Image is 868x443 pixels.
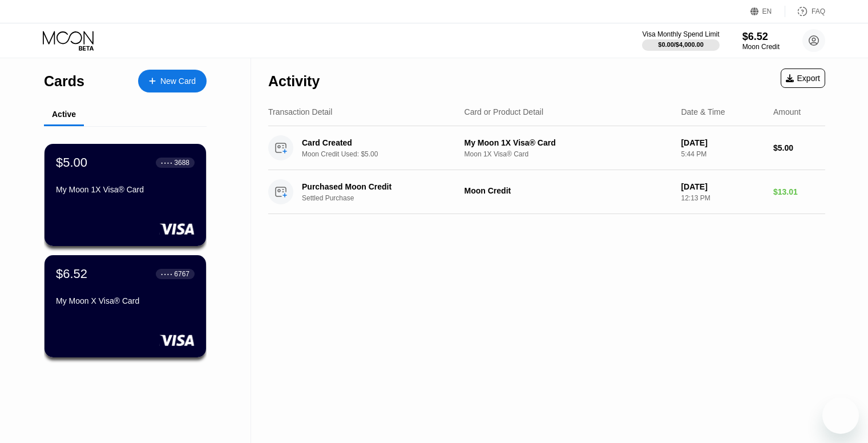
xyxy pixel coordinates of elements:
div: My Moon 1X Visa® Card [56,185,195,194]
div: $0.00 / $4,000.00 [658,41,704,48]
div: $6.52Moon Credit [742,31,780,51]
div: EN [750,6,785,17]
div: Export [786,74,820,83]
div: $6.52 [56,267,87,281]
div: [DATE] [681,138,764,147]
div: New Card [138,70,207,92]
div: Amount [773,107,801,116]
div: New Card [160,76,196,86]
div: $13.01 [773,187,825,196]
iframe: Button to launch messaging window [822,397,859,434]
div: Moon Credit [742,43,780,51]
div: My Moon X Visa® Card [56,296,195,305]
div: Activity [268,73,320,90]
div: Active [52,110,76,119]
div: FAQ [785,6,825,17]
div: $6.52 [742,31,780,43]
div: 3688 [174,159,189,167]
div: Cards [44,73,84,90]
div: $5.00● ● ● ●3688My Moon 1X Visa® Card [45,144,206,246]
div: [DATE] [681,182,764,191]
div: Transaction Detail [268,107,332,116]
div: Card CreatedMoon Credit Used: $5.00My Moon 1X Visa® CardMoon 1X Visa® Card[DATE]5:44 PM$5.00 [268,126,825,170]
div: $5.00 [773,143,825,152]
div: $5.00 [56,155,87,170]
div: Visa Monthly Spend Limit [642,30,719,38]
div: Card Created [302,138,458,147]
div: EN [762,7,772,15]
div: Settled Purchase [302,194,470,202]
div: Card or Product Detail [465,107,544,116]
div: Moon 1X Visa® Card [465,150,672,158]
div: 12:13 PM [681,194,764,202]
div: My Moon 1X Visa® Card [465,138,672,147]
div: 6767 [174,270,189,278]
div: ● ● ● ● [161,161,172,164]
div: Date & Time [681,107,725,116]
div: FAQ [812,7,825,15]
div: ● ● ● ● [161,272,172,276]
div: Moon Credit Used: $5.00 [302,150,470,158]
div: $6.52● ● ● ●6767My Moon X Visa® Card [45,255,206,357]
div: Export [781,69,825,88]
div: Visa Monthly Spend Limit$0.00/$4,000.00 [642,30,719,51]
div: Purchased Moon CreditSettled PurchaseMoon Credit[DATE]12:13 PM$13.01 [268,170,825,214]
div: Moon Credit [465,186,672,195]
div: Purchased Moon Credit [302,182,458,191]
div: 5:44 PM [681,150,764,158]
